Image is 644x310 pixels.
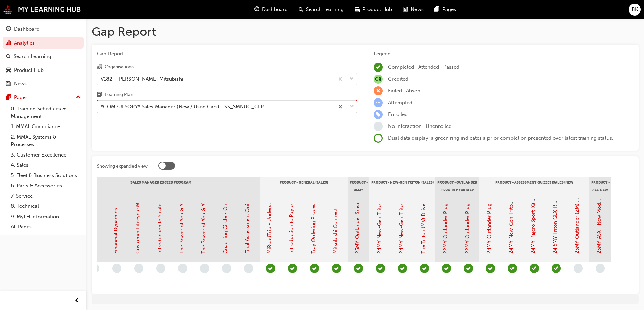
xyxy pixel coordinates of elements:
[6,67,11,74] span: car-icon
[178,264,187,273] span: learningRecordVerb_NONE-icon
[97,64,102,70] span: organisation-icon
[354,173,360,254] a: 25MY Outlander Sneak Peek Video
[3,22,84,91] button: DashboardAnalyticsSearch LearningProduct HubNews
[403,5,408,14] span: news-icon
[362,6,392,13] span: Product Hub
[479,177,589,194] div: Product - Assessment Quizzes (Sales) NEW
[374,86,383,95] span: learningRecordVerb_FAIL-icon
[376,264,385,273] span: learningRecordVerb_PASS-icon
[14,53,51,60] div: Search Learning
[589,177,611,194] div: Product - ALL-NEW ASX - Sales & Fleet Training
[134,264,143,273] span: learningRecordVerb_NONE-icon
[200,264,209,273] span: learningRecordVerb_NONE-icon
[76,93,81,102] span: up-icon
[374,63,383,72] span: learningRecordVerb_COMPLETE-icon
[97,50,357,58] span: Gap Report
[348,177,369,194] div: Product - 25MY Outlander
[101,103,264,111] div: *COMPULSORY* Sales Manager (New / Used Cars) - SS_SMNUC_CLP
[434,5,439,14] span: pages-icon
[8,104,84,121] a: 0. Training Schedules & Management
[3,91,84,104] button: Pages
[262,6,288,13] span: Dashboard
[349,75,354,83] span: down-icon
[8,121,84,132] a: 1. MMAL Compliance
[3,50,84,63] a: Search Learning
[574,264,583,273] span: learningRecordVerb_NONE-icon
[105,91,133,98] div: Learning Plan
[14,80,27,88] div: News
[6,81,11,87] span: news-icon
[442,264,451,273] span: learningRecordVerb_PASS-icon
[74,297,79,305] span: prev-icon
[8,160,84,170] a: 4. Sales
[3,64,84,77] a: Product Hub
[222,264,231,273] span: learningRecordVerb_NONE-icon
[6,95,11,101] span: pages-icon
[629,4,641,16] button: BK
[420,264,429,273] span: learningRecordVerb_PASS-icon
[374,122,383,131] span: learningRecordVerb_NONE-icon
[369,177,435,194] div: Product - New-Gen Triton (Sales)
[14,66,44,74] div: Product Hub
[596,264,605,273] span: learningRecordVerb_NONE-icon
[552,156,558,254] a: 24.5MY Triton GLX-R (MV) - Product Quiz
[97,92,102,98] span: learningplan-icon
[398,264,407,273] span: learningRecordVerb_COMPLETE-icon
[530,264,539,273] span: learningRecordVerb_PASS-icon
[8,180,84,191] a: 6. Parts & Accessories
[156,264,165,273] span: learningRecordVerb_NONE-icon
[429,3,461,17] a: pages-iconPages
[435,177,479,194] div: Product - Outlander Plug-in Hybrid EV (Sales)
[249,3,293,17] a: guage-iconDashboard
[8,222,84,232] a: All Pages
[14,94,28,102] div: Pages
[388,135,613,141] span: Dual data display; a green ring indicates a prior completion presented over latest training status.
[288,144,294,254] a: Introduction to Payload and Towing Capacities
[288,264,297,273] span: learningRecordVerb_PASS-icon
[355,5,360,14] span: car-icon
[388,64,459,70] span: Completed · Attended · Passed
[8,132,84,150] a: 2. MMAL Systems & Processes
[388,123,452,129] span: No interaction · Unenrolled
[354,264,363,273] span: learningRecordVerb_COMPLETE-icon
[6,26,11,32] span: guage-icon
[299,5,303,14] span: search-icon
[8,191,84,201] a: 7. Service
[388,88,422,94] span: Failed · Absent
[442,6,456,13] span: Pages
[374,50,633,58] div: Legend
[349,102,354,111] span: down-icon
[332,208,338,254] a: Mitsubishi Connect
[6,40,11,46] span: chart-icon
[14,25,40,33] div: Dashboard
[97,163,148,170] div: Showing expanded view
[3,5,81,14] img: mmal
[374,75,383,84] span: null-icon
[306,6,344,13] span: Search Learning
[388,76,408,82] span: Credited
[3,23,84,35] a: Dashboard
[552,264,561,273] span: learningRecordVerb_PASS-icon
[411,6,424,13] span: News
[486,264,495,273] span: learningRecordVerb_PASS-icon
[105,64,134,71] div: Organisations
[631,6,638,13] span: BK
[398,3,429,17] a: news-iconNews
[508,264,517,273] span: learningRecordVerb_PASS-icon
[388,100,412,106] span: Attempted
[6,54,11,60] span: search-icon
[332,264,341,273] span: learningRecordVerb_PASS-icon
[101,75,183,83] div: V182 - [PERSON_NAME] Mitsubishi
[62,177,260,194] div: Sales Manager Exceed Program
[8,201,84,212] a: 8. Technical
[266,264,275,273] span: learningRecordVerb_COMPLETE-icon
[464,264,473,273] span: learningRecordVerb_COMPLETE-icon
[374,98,383,107] span: learningRecordVerb_ATTEMPT-icon
[310,264,319,273] span: learningRecordVerb_COMPLETE-icon
[254,5,259,14] span: guage-icon
[112,264,121,273] span: learningRecordVerb_NONE-icon
[3,37,84,49] a: Analytics
[92,24,639,39] h1: Gap Report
